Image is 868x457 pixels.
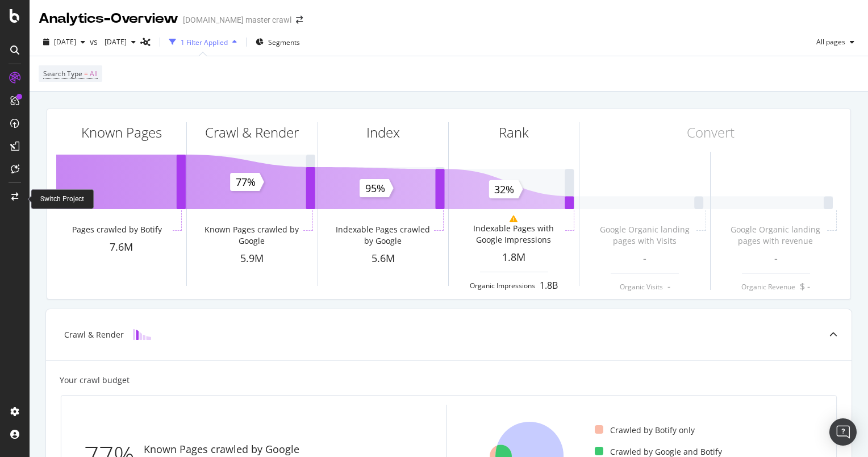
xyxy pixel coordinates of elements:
div: Indexable Pages crawled by Google [333,224,432,247]
div: Organic Impressions [470,281,535,290]
div: arrow-right-arrow-left [296,16,303,24]
div: Indexable Pages with Google Impressions [465,223,563,246]
div: Known Pages crawled by Google [203,224,301,247]
button: [DATE] [100,33,140,51]
div: Pages crawled by Botify [72,224,162,235]
div: 1 Filter Applied [181,38,228,47]
button: 1 Filter Applied [165,33,241,51]
span: 2025 Jun. 20th [100,37,127,47]
div: Your crawl budget [60,375,130,386]
span: Segments [268,38,300,47]
div: Open Intercom Messenger [829,418,857,446]
button: [DATE] [39,33,90,51]
span: vs [90,36,100,48]
div: Known Pages [81,123,162,142]
div: 1.8B [540,279,558,292]
button: All pages [812,33,859,51]
div: 5.6M [318,251,448,266]
div: Crawl & Render [205,123,299,142]
div: Analytics - Overview [39,9,178,28]
div: Switch Project [40,194,84,204]
span: Search Type [43,69,82,78]
div: 5.9M [187,251,317,266]
div: Crawl & Render [64,329,124,340]
button: Segments [251,33,304,51]
div: 7.6M [56,240,186,255]
span: All pages [812,37,845,47]
span: 2025 Aug. 18th [54,37,76,47]
div: Known Pages crawled by Google [144,442,299,457]
div: 1.8M [449,250,579,265]
span: = [84,69,88,78]
img: block-icon [133,329,151,340]
div: [DOMAIN_NAME] master crawl [183,14,291,26]
div: Index [366,123,400,142]
span: All [90,66,98,82]
div: Crawled by Botify only [595,425,695,436]
div: Rank [499,123,529,142]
